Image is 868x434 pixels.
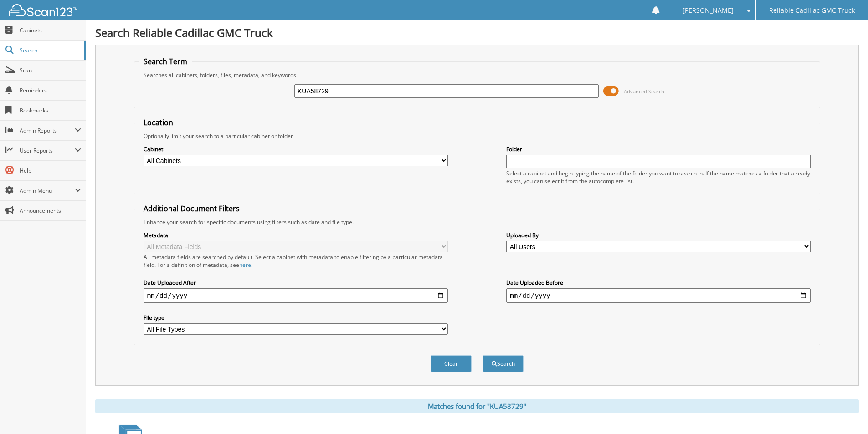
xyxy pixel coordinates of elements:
[95,399,859,413] div: Matches found for "KUA58729"
[431,355,472,372] button: Clear
[20,107,81,114] span: Bookmarks
[506,169,811,185] div: Select a cabinet and begin typing the name of the folder you want to search in. If the name match...
[506,231,811,239] label: Uploaded By
[506,288,811,303] input: end
[20,87,81,94] span: Reminders
[20,66,81,74] span: Scan
[20,127,75,134] span: Admin Reports
[20,26,81,34] span: Cabinets
[20,167,81,174] span: Help
[239,261,251,269] a: here
[506,279,811,286] label: Date Uploaded Before
[144,253,448,269] div: All metadata fields are searched by default. Select a cabinet with metadata to enable filtering b...
[20,147,75,154] span: User Reports
[483,355,524,372] button: Search
[20,46,80,54] span: Search
[139,204,244,214] legend: Additional Document Filters
[20,207,81,214] span: Announcements
[144,145,448,153] label: Cabinet
[144,288,448,303] input: start
[769,8,855,13] span: Reliable Cadillac GMC Truck
[139,71,815,79] div: Searches all cabinets, folders, files, metadata, and keywords
[139,132,815,140] div: Optionally limit your search to a particular cabinet or folder
[144,279,448,286] label: Date Uploaded After
[624,88,664,95] span: Advanced Search
[139,117,178,128] legend: Location
[139,218,815,226] div: Enhance your search for specific documents using filters such as date and file type.
[20,187,75,194] span: Admin Menu
[9,4,77,16] img: scan123-logo-white.svg
[144,314,448,322] label: File type
[144,231,448,239] label: Metadata
[139,56,192,66] legend: Search Term
[506,145,811,153] label: Folder
[95,25,859,40] h1: Search Reliable Cadillac GMC Truck
[683,8,734,13] span: [PERSON_NAME]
